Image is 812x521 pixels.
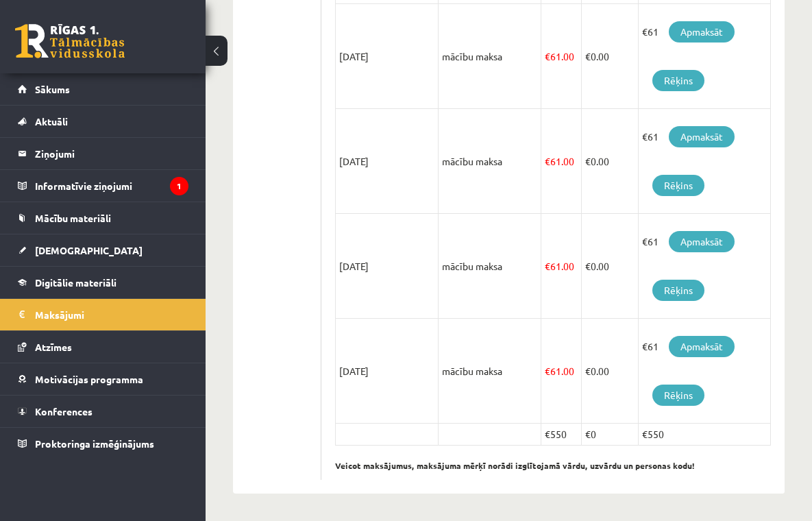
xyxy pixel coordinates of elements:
a: Proktoringa izmēģinājums [18,428,188,459]
span: € [545,155,550,167]
a: Motivācijas programma [18,363,188,395]
a: Aktuāli [18,106,188,137]
td: €550 [541,424,581,446]
a: Atzīmes [18,331,188,363]
a: Apmaksāt [669,126,735,147]
span: € [585,155,591,167]
td: €61 [638,319,770,424]
span: Sākums [35,83,70,95]
a: Apmaksāt [669,336,735,357]
b: Veicot maksājumus, maksājuma mērķī norādi izglītojamā vārdu, uzvārdu un personas kodu! [335,460,695,471]
td: 0.00 [581,109,638,214]
span: € [545,260,550,272]
td: [DATE] [335,109,438,214]
span: Proktoringa izmēģinājums [35,437,154,450]
td: mācību maksa [438,4,541,109]
a: Ziņojumi [18,138,188,169]
td: mācību maksa [438,319,541,424]
span: € [545,50,550,62]
td: [DATE] [335,4,438,109]
a: Rēķins [652,70,704,91]
legend: Informatīvie ziņojumi [35,170,188,202]
span: [DEMOGRAPHIC_DATA] [35,244,143,256]
span: € [585,365,591,377]
legend: Ziņojumi [35,138,188,169]
td: [DATE] [335,214,438,319]
span: € [585,260,591,272]
span: Konferences [35,405,93,417]
td: 0.00 [581,214,638,319]
a: Maksājumi [18,299,188,330]
td: €550 [638,424,770,446]
td: [DATE] [335,319,438,424]
a: Digitālie materiāli [18,267,188,298]
a: Rēķins [652,385,704,406]
a: Sākums [18,73,188,105]
span: Mācību materiāli [35,212,111,224]
td: mācību maksa [438,214,541,319]
td: 0.00 [581,4,638,109]
td: €0 [581,424,638,446]
span: Digitālie materiāli [35,276,116,289]
td: 61.00 [541,319,581,424]
a: Rēķins [652,280,704,301]
a: Konferences [18,396,188,427]
td: 0.00 [581,319,638,424]
a: Apmaksāt [669,21,735,43]
a: Informatīvie ziņojumi1 [18,170,188,202]
a: Rēķins [652,175,704,196]
td: €61 [638,109,770,214]
a: Mācību materiāli [18,202,188,234]
span: € [585,50,591,62]
i: 1 [170,177,188,195]
td: €61 [638,4,770,109]
td: mācību maksa [438,109,541,214]
a: Apmaksāt [669,231,735,252]
span: Motivācijas programma [35,373,143,385]
td: 61.00 [541,109,581,214]
td: €61 [638,214,770,319]
a: Rīgas 1. Tālmācības vidusskola [15,24,125,58]
span: Aktuāli [35,115,68,128]
a: [DEMOGRAPHIC_DATA] [18,234,188,266]
span: Atzīmes [35,341,72,353]
span: € [545,365,550,377]
legend: Maksājumi [35,299,188,330]
td: 61.00 [541,4,581,109]
td: 61.00 [541,214,581,319]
